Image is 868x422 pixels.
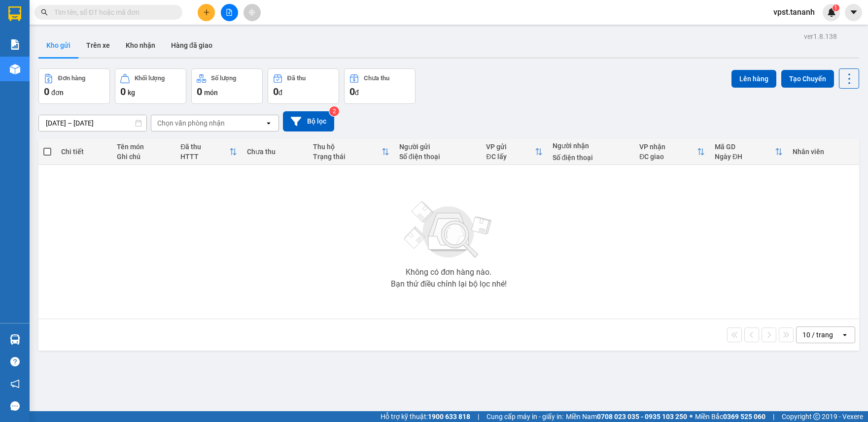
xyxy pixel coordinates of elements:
[391,280,507,288] div: Bạn thử điều chỉnh lại bộ lọc nhé!
[247,148,303,156] div: Chưa thu
[203,9,210,16] span: plus
[243,4,261,21] button: aim
[845,4,862,21] button: caret-down
[117,153,171,161] div: Ghi chú
[639,153,697,161] div: ĐC giao
[349,86,355,97] span: 0
[715,153,775,161] div: Ngày ĐH
[8,6,21,21] img: logo-vxr
[198,4,215,21] button: plus
[773,411,774,422] span: |
[44,86,49,97] span: 0
[381,411,470,422] span: Hỗ trợ kỹ thuật:
[695,411,765,422] span: Miền Bắc
[399,143,477,151] div: Người gửi
[731,70,776,88] button: Lên hàng
[211,75,236,82] div: Số lượng
[827,8,836,17] img: icon-new-feature
[273,86,278,97] span: 0
[278,89,282,97] span: đ
[802,330,833,340] div: 10 / trang
[804,31,837,42] div: ver 1.8.138
[428,413,470,421] strong: 1900 633 818
[364,75,389,82] div: Chưa thu
[329,106,339,116] sup: 2
[41,9,48,16] span: search
[486,411,563,422] span: Cung cấp máy in - giấy in:
[634,139,710,165] th: Toggle SortBy
[135,75,165,82] div: Khối lượng
[10,401,20,411] span: message
[715,143,775,151] div: Mã GD
[221,4,238,21] button: file-add
[61,148,107,156] div: Chi tiết
[287,75,306,82] div: Đã thu
[781,70,834,88] button: Tạo Chuyến
[355,89,359,97] span: đ
[268,68,339,104] button: Đã thu0đ
[163,33,220,57] button: Hàng đã giao
[841,331,849,339] svg: open
[58,75,85,82] div: Đơn hàng
[38,68,110,104] button: Đơn hàng0đơn
[10,334,20,345] img: warehouse-icon
[197,86,202,97] span: 0
[191,68,263,104] button: Số lượng0món
[639,143,697,151] div: VP nhận
[344,68,416,104] button: Chưa thu0đ
[597,413,687,421] strong: 0708 023 035 - 0935 103 250
[128,89,135,97] span: kg
[833,4,839,11] sup: 1
[399,195,498,264] img: svg+xml;base64,PHN2ZyBjbGFzcz0ibGlzdC1wbHVnX19zdmciIHhtbG5zPSJodHRwOi8vd3d3LnczLm9yZy8yMDAwL3N2Zy...
[180,143,229,151] div: Đã thu
[283,111,334,131] button: Bộ lọc
[204,89,218,97] span: món
[406,268,491,276] div: Không có đơn hàng nào.
[566,411,687,422] span: Miền Nam
[10,39,20,50] img: solution-icon
[39,115,146,131] input: Select a date range.
[78,33,118,57] button: Trên xe
[553,142,630,150] div: Người nhận
[478,411,479,422] span: |
[38,33,78,57] button: Kho gửi
[115,68,186,104] button: Khối lượng0kg
[849,8,858,17] span: caret-down
[175,139,242,165] th: Toggle SortBy
[834,4,837,11] span: 1
[10,357,20,366] span: question-circle
[723,413,765,421] strong: 0369 525 060
[180,153,229,161] div: HTTT
[399,153,477,161] div: Số điện thoại
[10,64,20,74] img: warehouse-icon
[120,86,126,97] span: 0
[157,118,225,128] div: Chọn văn phòng nhận
[51,89,64,97] span: đơn
[265,119,273,127] svg: open
[248,9,255,16] span: aim
[486,143,534,151] div: VP gửi
[226,9,233,16] span: file-add
[481,139,547,165] th: Toggle SortBy
[117,143,171,151] div: Tên món
[486,153,534,161] div: ĐC lấy
[813,413,820,420] span: copyright
[313,153,382,161] div: Trạng thái
[313,143,382,151] div: Thu hộ
[308,139,394,165] th: Toggle SortBy
[553,154,630,162] div: Số điện thoại
[690,415,693,419] span: ⚪️
[10,379,20,389] span: notification
[710,139,788,165] th: Toggle SortBy
[765,6,823,18] span: vpst.tananh
[793,148,854,156] div: Nhân viên
[54,7,171,18] input: Tìm tên, số ĐT hoặc mã đơn
[118,33,163,57] button: Kho nhận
